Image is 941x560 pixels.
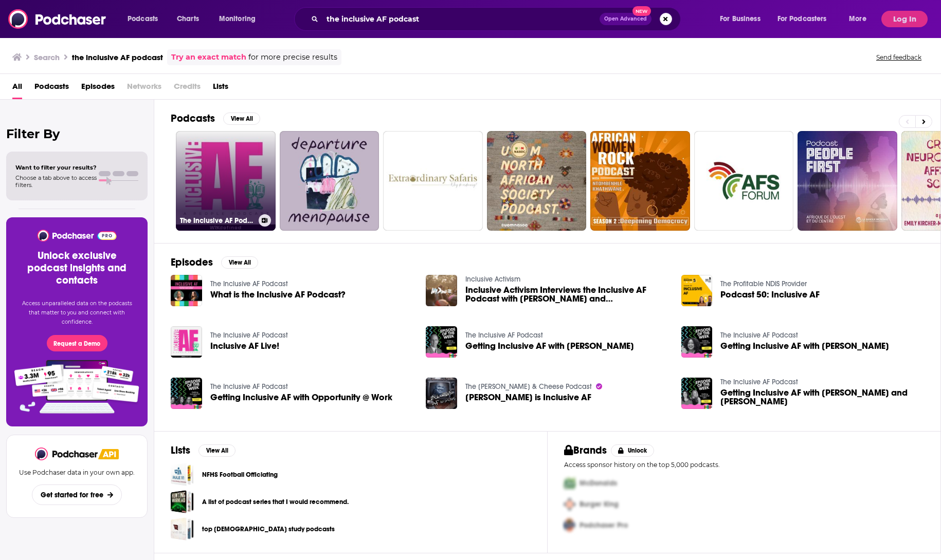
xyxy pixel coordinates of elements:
a: ListsView All [171,444,236,457]
button: View All [221,256,258,269]
img: What is the Inclusive AF Podcast? [171,275,202,306]
a: NFHS Football Officiating [202,469,278,480]
img: Getting Inclusive AF with Christina Blacken [681,326,713,358]
a: Inclusive Activism Interviews the Inclusive AF Podcast with Jackye and Katee [465,286,669,303]
h3: Unlock exclusive podcast insights and contacts [19,250,135,287]
img: Podchaser - Follow, Share and Rate Podcasts [8,9,107,29]
span: Burger King [580,500,619,509]
span: [PERSON_NAME] is Inclusive AF [465,393,591,402]
button: open menu [771,11,842,27]
span: Get started for free [41,491,103,499]
a: Jackye Clayton is Inclusive AF [465,393,591,402]
a: Episodes [81,78,115,99]
a: The Profitable NDIS Provider [720,279,807,288]
img: Second Pro Logo [560,494,580,515]
button: Send feedback [873,53,925,62]
button: Log In [881,11,928,27]
p: Use Podchaser data in your own app. [19,469,135,476]
a: The Chad & Cheese Podcast [465,382,592,391]
a: Charts [170,11,205,27]
img: Podchaser - Follow, Share and Rate Podcasts [37,230,117,241]
span: Choose a tab above to access filters. [15,174,97,189]
a: A list of podcast series that I would recommend. [202,496,349,508]
img: Jackye Clayton is Inclusive AF [426,378,457,409]
button: Open AdvancedNew [600,13,652,25]
span: Want to filter your results? [15,164,97,171]
span: for more precise results [248,51,337,63]
span: Networks [127,78,161,99]
span: More [849,12,866,26]
a: Inclusive Activism Interviews the Inclusive AF Podcast with Jackye and Katee [426,275,457,306]
h3: Search [34,52,60,62]
span: What is the Inclusive AF Podcast? [210,290,346,299]
span: Podcasts [128,12,158,26]
img: Pro Features [11,360,143,414]
div: Search podcasts, credits, & more... [304,7,691,31]
span: McDonalds [580,479,617,488]
a: The Inclusive AF Podcast [176,131,276,231]
img: Podchaser API banner [98,449,119,459]
a: NFHS Football Officiating [171,463,194,486]
a: Inclusive AF Live! [171,326,202,358]
span: Monitoring [219,12,256,26]
h2: Podcasts [171,112,215,125]
a: EpisodesView All [171,256,258,269]
h3: The Inclusive AF Podcast [180,216,255,225]
a: The Inclusive AF Podcast [465,331,543,340]
img: Getting Inclusive AF with Michael Paciello [426,326,457,358]
span: Getting Inclusive AF with [PERSON_NAME] [465,342,634,350]
img: Getting Inclusive AF with Shannon and Tracey [681,378,713,409]
a: The Inclusive AF Podcast [720,378,798,386]
p: Access sponsor history on the top 5,000 podcasts. [564,461,924,469]
a: Inclusive Activism [465,275,520,284]
a: Inclusive AF Live! [210,342,279,350]
a: top Bible study podcasts [171,517,194,540]
button: open menu [120,11,171,27]
a: Getting Inclusive AF with Opportunity @ Work [210,393,392,402]
a: The Inclusive AF Podcast [210,331,288,340]
button: open menu [842,11,879,27]
input: Search podcasts, credits, & more... [322,11,600,27]
a: A list of podcast series that I would recommend. [171,490,194,513]
a: Lists [213,78,228,99]
a: Getting Inclusive AF with Michael Paciello [465,342,634,350]
h2: Filter By [6,126,148,141]
img: First Pro Logo [560,473,580,494]
span: Getting Inclusive AF with [PERSON_NAME] [720,342,889,350]
a: Getting Inclusive AF with Shannon and Tracey [720,388,924,406]
img: Getting Inclusive AF with Opportunity @ Work [171,378,202,409]
a: The Inclusive AF Podcast [720,331,798,340]
span: Open Advanced [604,16,647,22]
span: Charts [177,12,199,26]
button: open menu [212,11,269,27]
button: Get started for free [32,484,122,505]
a: Podcasts [34,78,69,99]
span: For Business [720,12,761,26]
button: View All [223,113,260,125]
button: Request a Demo [47,335,107,351]
h2: Brands [564,444,607,457]
button: View All [198,444,236,457]
button: open menu [713,11,773,27]
a: PodcastsView All [171,112,260,125]
a: Getting Inclusive AF with Christina Blacken [720,342,889,350]
a: Podcast 50: Inclusive AF [720,290,820,299]
a: Try an exact match [171,51,246,63]
a: top [DEMOGRAPHIC_DATA] study podcasts [202,524,335,535]
img: Podcast 50: Inclusive AF [681,275,713,306]
span: Getting Inclusive AF with [PERSON_NAME] and [PERSON_NAME] [720,388,924,406]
